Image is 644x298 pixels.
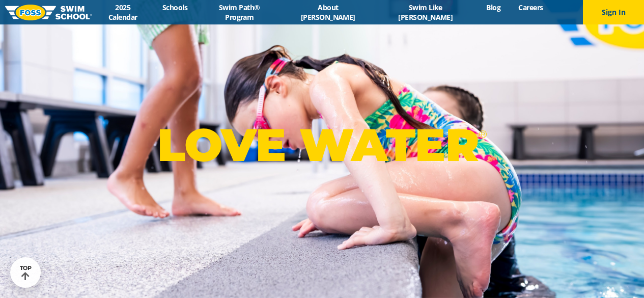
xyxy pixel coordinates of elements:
[510,3,552,12] a: Careers
[478,3,510,12] a: Blog
[5,5,92,20] img: FOSS Swim School Logo
[374,3,478,22] a: Swim Like [PERSON_NAME]
[157,118,487,172] p: LOVE WATER
[479,128,487,141] sup: ®
[20,265,32,281] div: TOP
[197,3,283,22] a: Swim Path® Program
[154,3,197,12] a: Schools
[92,3,154,22] a: 2025 Calendar
[283,3,374,22] a: About [PERSON_NAME]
